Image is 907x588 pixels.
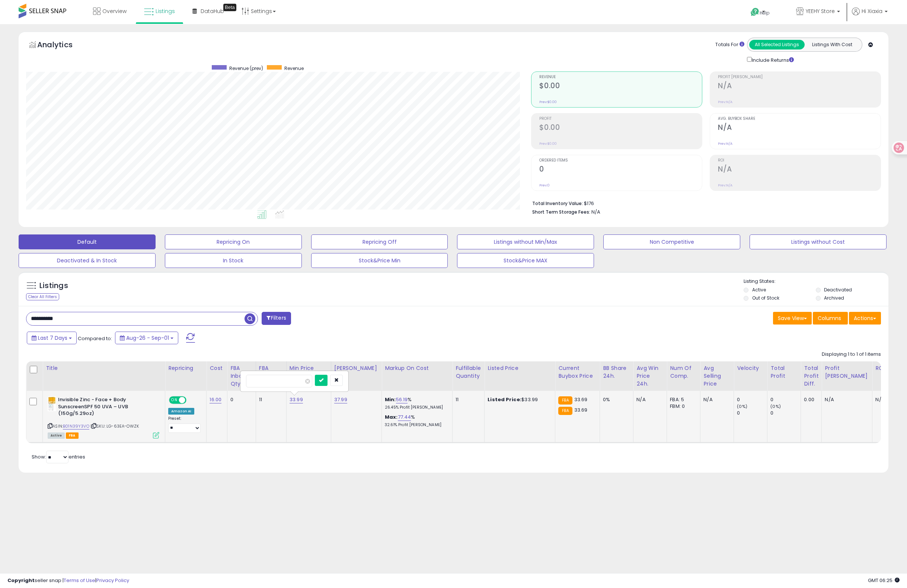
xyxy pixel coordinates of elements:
div: 0 [737,396,767,403]
span: YEEHY Store [806,7,835,15]
button: Stock&Price Min [311,253,448,268]
span: Show: entries [32,453,85,460]
div: Total Profit [770,364,798,380]
label: Deactivated [824,287,852,293]
label: Out of Stock [752,295,779,301]
div: Total Profit Diff. [804,364,818,388]
small: FBA [558,396,572,405]
h2: N/A [718,165,881,175]
div: FBM: 0 [670,403,694,410]
label: Active [752,287,766,293]
b: Short Term Storage Fees: [532,209,590,215]
span: ROI [718,159,881,163]
div: 11 [259,396,281,403]
h2: $0.00 [539,123,702,133]
div: N/A [825,396,866,403]
img: 41uOGTypwlL._SL40_.jpg [48,396,56,411]
span: Revenue [284,65,304,71]
div: Markup on Cost [385,364,449,372]
span: Ordered Items [539,159,702,163]
span: 33.69 [574,406,588,413]
div: Totals For [715,41,744,48]
button: Default [19,234,156,249]
span: Avg. Buybox Share [718,117,881,121]
div: 0 [230,396,250,403]
small: (0%) [737,403,747,409]
span: DataHub [201,7,224,15]
h2: 0 [539,165,702,175]
button: Listings without Cost [750,234,887,249]
div: Repricing [168,364,203,372]
h5: Analytics [37,39,87,52]
div: 0 [770,396,801,403]
span: 33.69 [574,396,588,403]
small: Prev: N/A [718,183,732,188]
div: Title [46,364,162,372]
button: Save View [773,312,812,325]
div: N/A [636,396,661,403]
i: Get Help [750,7,760,17]
div: Tooltip anchor [223,4,236,11]
b: Max: [385,413,398,421]
div: BB Share 24h. [603,364,630,380]
div: Num of Comp. [670,364,697,380]
b: Min: [385,396,396,403]
button: Filters [262,312,291,325]
span: Overview [102,7,127,15]
h2: N/A [718,123,881,133]
span: Aug-26 - Sep-01 [126,334,169,342]
small: (0%) [770,403,781,409]
div: $33.99 [488,396,549,403]
p: Listing States: [744,278,888,285]
div: 11 [456,396,479,403]
a: B01N39Y3VO [63,423,89,429]
div: Avg Win Price 24h. [636,364,664,388]
div: Cost [210,364,224,372]
div: Include Returns [741,55,803,64]
small: FBA [558,407,572,415]
b: Total Inventory Value: [532,200,583,207]
small: Prev: 0 [539,183,550,188]
b: Listed Price: [488,396,521,403]
a: Hi Xiaxia [852,7,888,24]
div: % [385,396,447,410]
button: Non Competitive [603,234,740,249]
div: 0 [770,410,801,416]
small: Prev: N/A [718,141,732,146]
span: Profit [539,117,702,121]
div: Min Price [290,364,328,372]
div: Amazon AI [168,408,194,415]
b: Invisible Zinc - Face + Body SunscreenSPF 50 UVA – UVB (150g/5.29oz) [58,396,148,419]
label: Archived [824,295,844,301]
button: Last 7 Days [27,332,77,344]
div: Current Buybox Price [558,364,597,380]
div: % [385,414,447,428]
small: Prev: $0.00 [539,141,557,146]
button: All Selected Listings [749,40,805,49]
span: N/A [591,208,600,215]
div: FBA: 5 [670,396,694,403]
button: In Stock [165,253,302,268]
span: All listings currently available for purchase on Amazon [48,432,65,439]
a: 77.44 [398,413,411,421]
span: FBA [66,432,79,439]
div: Displaying 1 to 1 of 1 items [822,351,881,358]
a: Help [745,2,784,24]
h2: $0.00 [539,82,702,92]
button: Deactivated & In Stock [19,253,156,268]
button: Actions [849,312,881,325]
button: Stock&Price MAX [457,253,594,268]
a: 16.00 [210,396,221,403]
div: 0% [603,396,627,403]
button: Listings With Cost [804,40,860,49]
div: ROI [875,364,903,372]
div: Avg Selling Price [703,364,731,388]
span: Help [760,10,770,16]
th: The percentage added to the cost of goods (COGS) that forms the calculator for Min & Max prices. [382,361,453,391]
span: Columns [818,314,841,322]
button: Columns [813,312,848,325]
button: Repricing On [165,234,302,249]
div: Preset: [168,416,201,433]
div: N/A [875,396,900,403]
small: Prev: N/A [718,100,732,104]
